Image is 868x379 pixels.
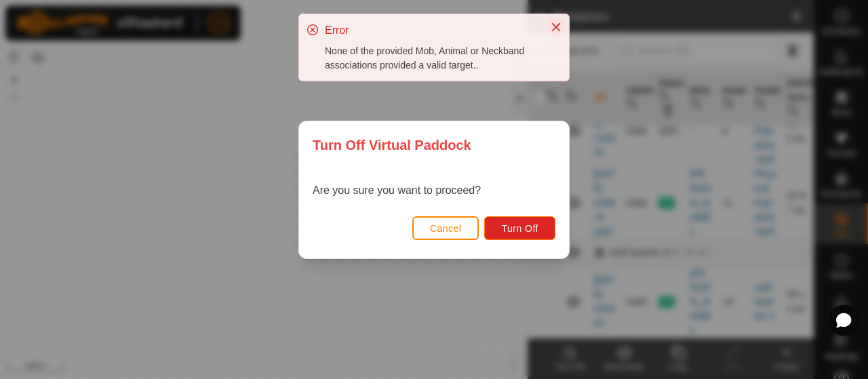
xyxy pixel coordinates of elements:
[313,182,481,199] p: Are you sure you want to proceed?
[313,135,471,155] span: Turn Off Virtual Paddock
[412,216,479,240] button: Cancel
[547,18,566,37] button: Close
[484,216,555,240] button: Turn Off
[325,22,536,39] div: Error
[430,223,462,234] span: Cancel
[325,44,536,73] div: None of the provided Mob, Animal or Neckband associations provided a valid target..
[501,223,538,234] span: Turn Off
